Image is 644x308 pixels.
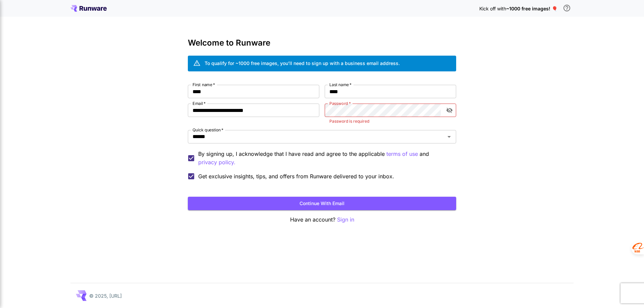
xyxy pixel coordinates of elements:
button: Continue with email [188,197,456,210]
p: Have an account? [188,215,456,224]
p: terms of use [386,150,418,158]
button: toggle password visibility [443,104,455,116]
span: Get exclusive insights, tips, and offers from Runware delivered to your inbox. [198,172,394,180]
label: Quick question [193,127,223,133]
button: Open [444,132,454,141]
label: Email [193,101,206,106]
p: © 2025, [URL] [89,292,122,299]
p: By signing up, I acknowledge that I have read and agree to the applicable and [198,150,451,167]
button: By signing up, I acknowledge that I have read and agree to the applicable terms of use and [198,158,235,167]
span: ~1000 free images! 🎈 [506,6,557,11]
h3: Welcome to Runware [188,38,456,48]
p: Password is required [329,118,451,125]
label: Password [329,101,351,106]
span: Kick off with [479,6,506,11]
div: To qualify for ~1000 free images, you’ll need to sign up with a business email address. [205,60,400,67]
label: First name [193,82,215,87]
label: Last name [329,82,352,87]
button: Sign in [337,215,354,224]
p: privacy policy. [198,158,235,167]
button: In order to qualify for free credit, you need to sign up with a business email address and click ... [560,1,574,15]
button: By signing up, I acknowledge that I have read and agree to the applicable and privacy policy. [386,150,418,158]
